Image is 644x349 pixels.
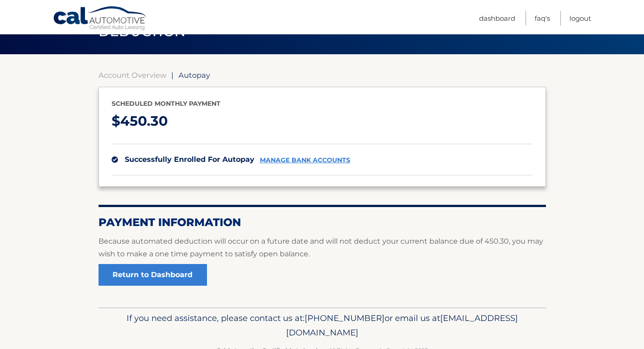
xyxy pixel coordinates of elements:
a: Cal Automotive [53,6,148,32]
h2: Payment Information [99,216,546,229]
span: successfully enrolled for autopay [125,155,254,164]
a: manage bank accounts [260,156,350,164]
a: Logout [569,11,591,26]
span: Autopay [179,71,210,80]
a: FAQ's [535,11,550,26]
p: $ [112,109,533,133]
span: 450.30 [120,113,168,129]
p: If you need assistance, please contact us at: or email us at [104,311,540,340]
img: check.svg [112,156,118,163]
a: Account Overview [99,71,166,80]
p: Because automated deduction will occur on a future date and will not deduct your current balance ... [99,235,546,260]
p: Scheduled monthly payment [112,98,533,109]
span: | [171,71,174,80]
a: Dashboard [479,11,515,26]
span: [PHONE_NUMBER] [305,313,385,323]
a: Return to Dashboard [99,264,207,286]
